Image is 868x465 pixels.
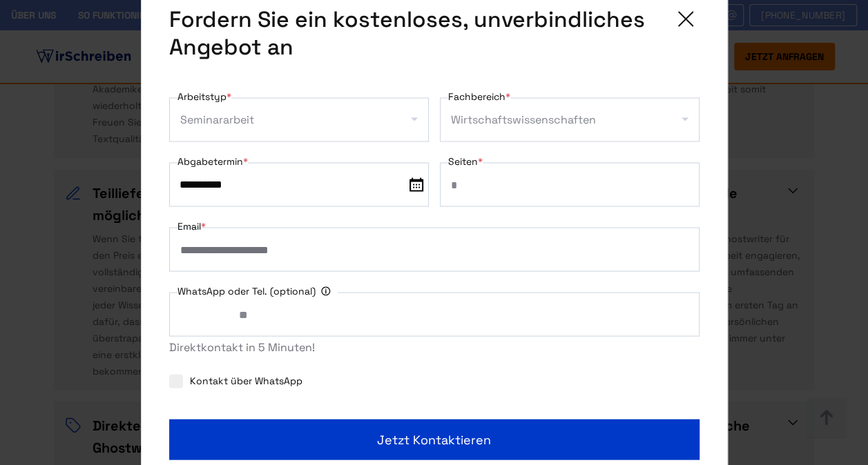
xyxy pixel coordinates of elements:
[177,153,248,170] label: Abgabetermin
[409,178,423,192] img: date
[169,375,302,387] label: Kontakt über WhatsApp
[169,163,429,207] input: date
[177,88,231,105] label: Arbeitstyp
[448,153,483,170] label: Seiten
[180,109,254,131] div: Seminararbeit
[377,431,491,449] span: Jetzt kontaktieren
[448,88,510,105] label: Fachbereich
[169,337,700,359] div: Direktkontakt in 5 Minuten!
[169,419,700,460] button: Jetzt kontaktieren
[177,283,338,299] label: WhatsApp oder Tel. (optional)
[169,6,661,61] span: Fordern Sie ein kostenloses, unverbindliches Angebot an
[451,109,596,131] div: Wirtschaftswissenschaften
[177,218,206,235] label: Email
